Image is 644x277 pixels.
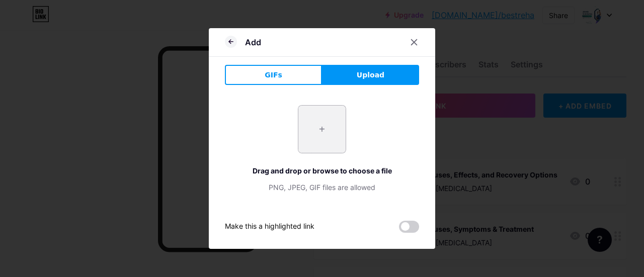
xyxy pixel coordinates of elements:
[357,70,384,80] span: Upload
[225,65,322,85] button: GIFs
[225,221,314,233] div: Make this a highlighted link
[225,165,419,176] div: Drag and drop or browse to choose a file
[265,70,282,80] span: GIFs
[245,36,261,48] div: Add
[225,182,419,193] div: PNG, JPEG, GIF files are allowed
[322,65,419,85] button: Upload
